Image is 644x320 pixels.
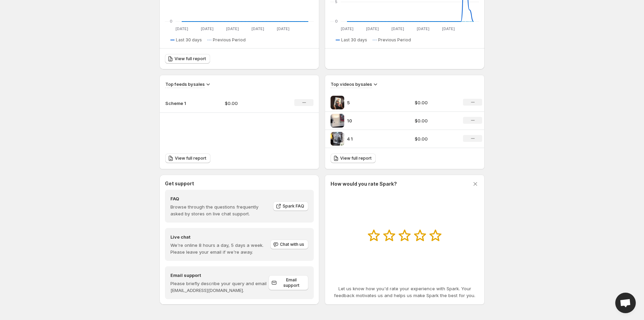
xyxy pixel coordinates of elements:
[170,195,268,202] h4: FAQ
[170,280,269,294] p: Please briefly describe your query and email [EMAIL_ADDRESS][DOMAIN_NAME].
[278,277,304,288] span: Email support
[331,81,372,88] h3: Top videos by sales
[331,96,344,109] img: 5
[165,100,199,107] p: Scheme 1
[170,242,270,255] p: We're online 8 hours a day, 5 days a week. Please leave your email if we're away.
[170,234,270,240] h4: Live chat
[270,240,308,249] button: Chat with us
[201,26,214,31] text: [DATE]
[615,293,636,313] div: Open chat
[176,26,188,31] text: [DATE]
[165,81,205,88] h3: Top feeds by sales
[226,26,239,31] text: [DATE]
[335,19,338,24] text: 0
[175,56,206,62] span: View full report
[331,132,344,146] img: 4 1
[347,99,398,106] p: 5
[340,156,372,161] span: View full report
[391,26,404,31] text: [DATE]
[331,154,376,163] a: View full report
[417,26,429,31] text: [DATE]
[378,37,411,43] span: Previous Period
[347,135,398,142] p: 4 1
[331,114,344,128] img: 10
[170,19,172,24] text: 0
[165,154,210,163] a: View full report
[366,26,379,31] text: [DATE]
[165,54,210,64] a: View full report
[225,100,273,107] p: $0.00
[442,26,455,31] text: [DATE]
[269,275,308,290] a: Email support
[252,26,264,31] text: [DATE]
[273,201,308,211] a: Spark FAQ
[341,37,367,43] span: Last 30 days
[283,203,304,209] span: Spark FAQ
[280,242,304,247] span: Chat with us
[415,99,455,106] p: $0.00
[331,285,479,299] p: Let us know how you'd rate your experience with Spark. Your feedback motivates us and helps us ma...
[175,156,206,161] span: View full report
[331,181,397,187] h3: How would you rate Spark?
[170,272,269,279] h4: Email support
[170,203,268,217] p: Browse through the questions frequently asked by stores on live chat support.
[341,26,353,31] text: [DATE]
[213,37,246,43] span: Previous Period
[347,117,398,124] p: 10
[415,117,455,124] p: $0.00
[277,26,289,31] text: [DATE]
[176,37,202,43] span: Last 30 days
[415,135,455,142] p: $0.00
[165,180,194,187] h3: Get support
